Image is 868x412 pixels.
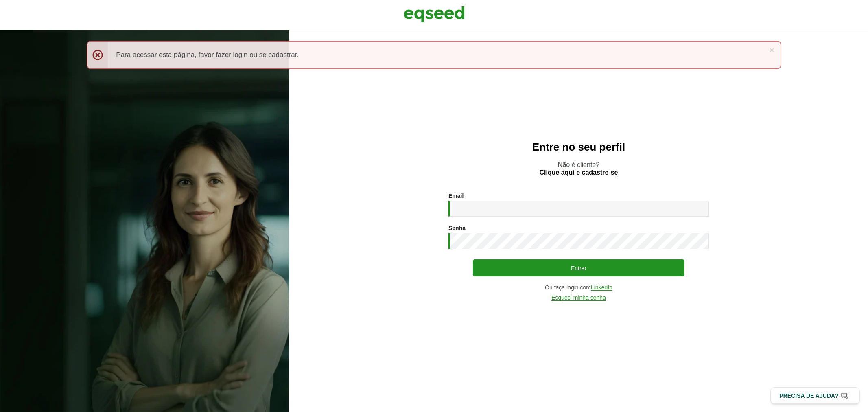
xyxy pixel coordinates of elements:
[473,259,684,276] button: Entrar
[540,169,618,176] a: Clique aqui e cadastre-se
[591,285,612,291] a: LinkedIn
[448,225,466,231] label: Senha
[306,141,852,153] h2: Entre no seu perfil
[551,295,606,301] a: Esqueci minha senha
[404,4,465,24] img: EqSeed Logo
[87,41,781,69] div: Para acessar esta página, favor fazer login ou se cadastrar.
[769,46,774,54] a: ×
[448,285,709,291] div: Ou faça login com
[306,161,852,176] p: Não é cliente?
[448,193,464,199] label: Email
